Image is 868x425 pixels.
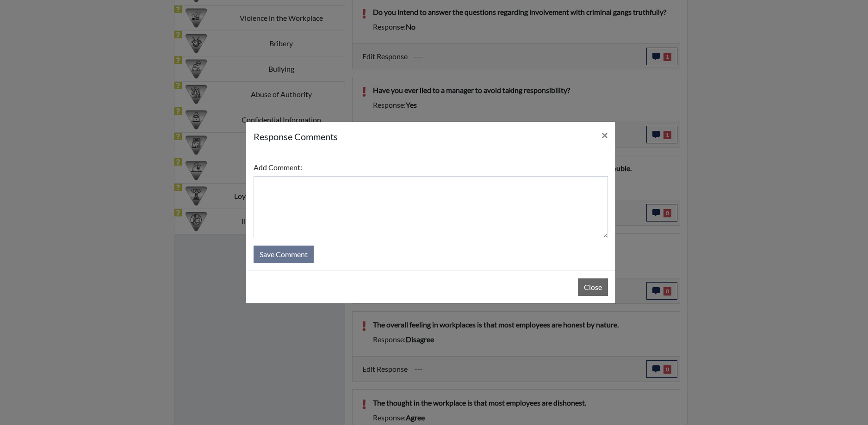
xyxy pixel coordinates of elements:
button: Save Comment [254,246,314,263]
label: Add Comment: [254,159,302,176]
button: Close [594,122,615,148]
span: × [601,128,608,142]
button: Close [578,278,608,296]
h5: response Comments [254,129,338,143]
